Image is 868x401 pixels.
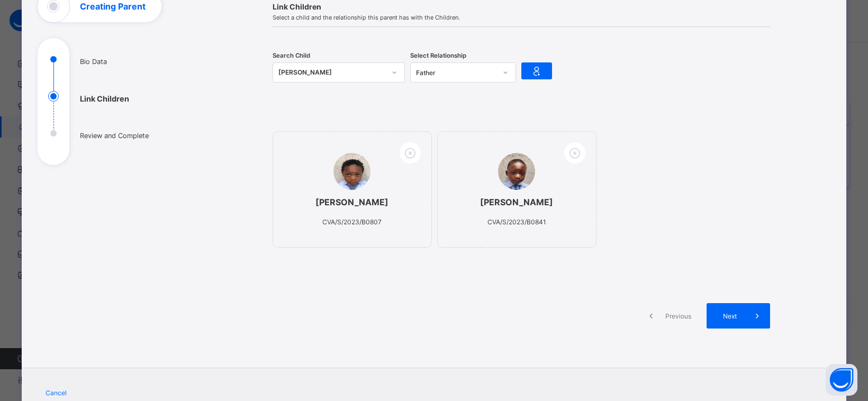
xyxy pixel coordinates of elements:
span: CVA/S/2023/B0841 [487,218,546,226]
button: Open asap [826,364,857,396]
span: Link Children [273,2,770,11]
span: Search Child [273,52,310,59]
span: [PERSON_NAME] [294,197,410,207]
span: Previous [664,312,693,320]
h1: Creating Parent [80,2,146,11]
div: Father [416,69,496,77]
img: CVA_S_2023_B0841.png [498,153,535,190]
span: CVA/S/2023/B0807 [322,218,382,226]
span: Select a child and the relationship this parent has with the Children. [273,14,770,21]
img: CVA_S_2023_B0807.png [333,153,370,190]
span: Select Relationship [410,52,466,59]
div: [PERSON_NAME] [278,67,385,78]
span: [PERSON_NAME] [459,197,575,207]
span: Cancel [46,389,67,397]
span: Next [715,312,745,320]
